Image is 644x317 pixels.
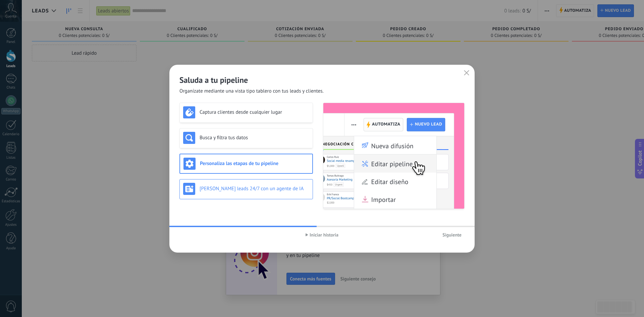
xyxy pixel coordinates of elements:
[179,75,465,85] h2: Saluda a tu pipeline
[200,160,309,167] h3: Personaliza las etapas de tu pipeline
[439,230,465,240] button: Siguiente
[442,232,462,237] span: Siguiente
[179,88,324,95] span: Organízate mediante una vista tipo tablero con tus leads y clientes.
[310,232,338,237] span: Iniciar historia
[200,135,309,141] h3: Busca y filtra tus datos
[200,109,309,115] h3: Captura clientes desde cualquier lugar
[200,186,309,192] h3: [PERSON_NAME] leads 24/7 con un agente de IA
[303,230,341,240] button: Iniciar historia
